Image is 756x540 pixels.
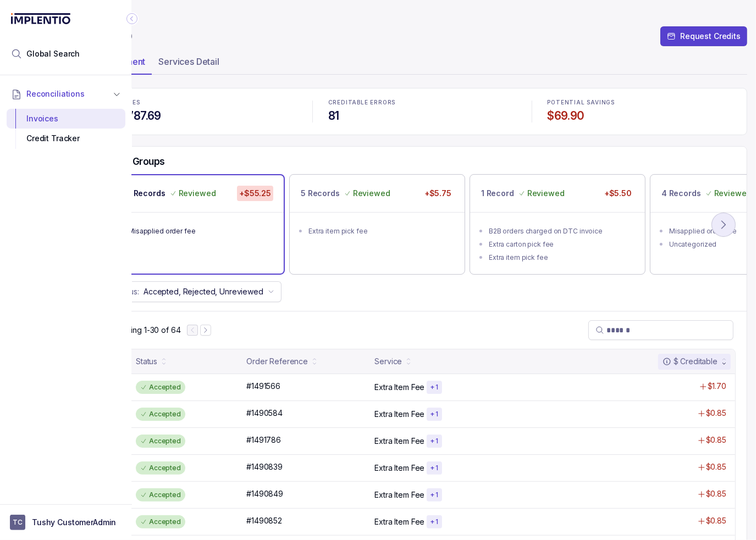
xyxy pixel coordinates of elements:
[489,226,633,237] div: B2B orders charged on DTC invoice
[136,488,185,502] div: Accepted
[144,286,263,297] p: Accepted, Rejected, Unreviewed
[430,464,438,472] p: + 1
[548,99,736,106] p: POTENTIAL SAVINGS
[706,435,726,446] p: $0.85
[353,188,390,199] p: Reviewed
[7,107,125,151] div: Reconciliations
[246,515,282,526] p: #1490852
[430,491,438,499] p: + 1
[374,436,424,447] p: Extra Item Fee
[301,188,340,199] p: 5 Records
[430,383,438,392] p: + 1
[328,108,516,124] h4: 81
[152,53,226,75] li: Tab Services Detail
[481,188,514,199] p: 1 Record
[308,226,453,237] div: Extra item pick fee
[246,356,308,367] div: Order Reference
[136,435,185,448] div: Accepted
[136,461,185,475] div: Accepted
[200,325,211,336] button: Next Page
[15,129,117,148] div: Credit Tracker
[430,517,438,526] p: + 1
[246,408,283,419] p: #1490584
[246,381,280,392] p: #1491566
[527,188,565,199] p: Reviewed
[237,186,273,201] p: +$55.25
[136,356,157,367] div: Status
[246,435,281,446] p: #1491786
[374,382,424,393] p: Extra Item Fee
[109,108,297,124] h4: $11,787.69
[125,12,139,25] div: Collapse Icon
[708,381,726,392] p: $1.70
[680,31,741,42] p: Request Credits
[328,99,516,106] p: CREDITABLE ERRORS
[374,356,402,367] div: Service
[706,515,726,526] p: $0.85
[706,408,726,419] p: $0.85
[97,53,747,75] ul: Tab Group
[430,437,438,446] p: + 1
[10,515,25,530] span: User initials
[136,408,185,421] div: Accepted
[111,325,180,336] div: Remaining page entries
[179,188,216,199] p: Reviewed
[15,109,117,129] div: Invoices
[374,463,424,474] p: Extra Item Fee
[489,252,633,263] div: Extra item pick fee
[430,410,438,419] p: + 1
[111,325,180,336] p: Showing 1-30 of 64
[714,188,752,199] p: Reviewed
[706,488,726,499] p: $0.85
[128,226,272,237] div: Misapplied order fee
[7,82,125,106] button: Reconciliations
[136,515,185,528] div: Accepted
[32,517,116,528] p: Tushy CustomerAdmin
[120,188,165,199] p: 64 Records
[374,489,424,500] p: Extra Item Fee
[663,356,718,367] div: $ Creditable
[422,186,454,201] p: +$5.75
[548,108,736,124] h4: $69.90
[10,515,122,530] button: User initialsTushy CustomerAdmin
[374,516,424,527] p: Extra Item Fee
[660,26,747,46] button: Request Credits
[109,281,282,302] button: Status:Accepted, Rejected, Unreviewed
[246,488,283,499] p: #1490849
[26,88,85,99] span: Reconciliations
[602,186,634,201] p: +$5.50
[109,99,297,106] p: CHARGES
[158,55,219,68] p: Services Detail
[374,409,424,420] p: Extra Item Fee
[489,239,633,250] div: Extra carton pick fee
[109,155,165,168] h5: Error Groups
[246,461,283,472] p: #1490839
[136,381,185,394] div: Accepted
[661,188,701,199] p: 4 Records
[706,461,726,472] p: $0.85
[26,48,80,59] span: Global Search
